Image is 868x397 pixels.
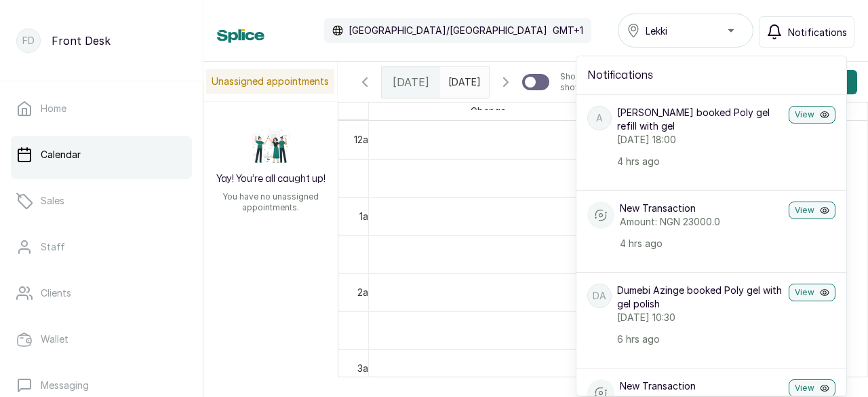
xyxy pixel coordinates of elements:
[355,361,378,375] div: 3am
[41,379,89,392] p: Messaging
[41,286,71,300] p: Clients
[646,24,667,38] span: Lekki
[617,333,783,346] p: 6 hrs ago
[11,320,192,358] a: Wallet
[206,69,334,94] p: Unassigned appointments
[620,237,783,250] p: 4 hrs ago
[593,289,606,303] p: DA
[620,379,783,393] p: New Transaction
[11,136,192,174] a: Calendar
[620,215,783,229] p: Amount: NGN 23000.0
[11,182,192,220] a: Sales
[41,194,64,208] p: Sales
[468,102,509,119] span: Gbenga
[560,71,641,93] p: Show no-show/cancelled
[357,209,378,223] div: 1am
[789,106,835,124] button: View
[789,379,835,397] button: View
[11,90,192,128] a: Home
[617,311,783,324] p: [DATE] 10:30
[789,202,835,219] button: View
[41,333,68,346] p: Wallet
[11,228,192,266] a: Staff
[212,191,330,213] p: You have no unassigned appointments.
[618,14,753,48] button: Lekki
[52,33,111,49] p: Front Desk
[759,16,854,48] button: Notifications
[351,132,378,147] div: 12am
[216,172,325,186] h2: Yay! You’re all caught up!
[22,34,35,48] p: FD
[617,106,783,133] p: [PERSON_NAME] booked Poly gel refill with gel
[788,25,847,39] span: Notifications
[41,148,81,162] p: Calendar
[789,284,835,301] button: View
[382,67,440,98] div: [DATE]
[41,240,65,254] p: Staff
[617,155,783,168] p: 4 hrs ago
[617,133,783,147] p: [DATE] 18:00
[393,74,429,90] span: [DATE]
[41,102,66,115] p: Home
[553,24,583,37] p: GMT+1
[617,284,783,311] p: Dumebi Azinge booked Poly gel with gel polish
[11,274,192,312] a: Clients
[587,67,835,83] h2: Notifications
[596,111,603,125] p: A
[349,24,547,37] p: [GEOGRAPHIC_DATA]/[GEOGRAPHIC_DATA]
[620,202,783,215] p: New Transaction
[355,285,378,299] div: 2am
